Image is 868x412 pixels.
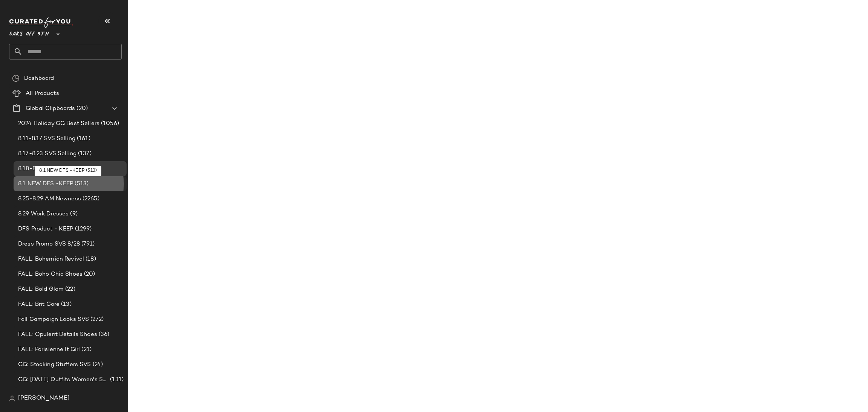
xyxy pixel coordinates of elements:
img: cfy_white_logo.C9jOOHJF.svg [9,17,73,28]
span: (791) [80,240,95,249]
span: Gifts by Price: Luxe SVS [18,391,84,399]
span: (20) [75,104,88,113]
span: (131) [108,375,124,384]
span: Saks OFF 5TH [9,26,49,39]
span: (1056) [99,119,119,128]
span: (137) [76,150,92,158]
span: 8.29 Work Dresses [18,210,69,218]
span: (161) [75,134,90,143]
span: Dress Promo SVS 8/28 [18,240,80,249]
span: [PERSON_NAME] [18,394,70,403]
span: (513) [73,180,89,188]
span: DFS Product - KEEP [18,225,73,233]
span: 8.17-8.23 SVS Selling [18,150,76,158]
span: GG: [DATE] Outfits Women's SVS [18,375,108,384]
span: 8.11-8.17 SVS Selling [18,134,75,143]
span: FALL: Brit Core [18,300,60,309]
span: FALL: Bohemian Revival [18,255,84,264]
span: FALL: Boho Chic Shoes [18,270,83,279]
span: (24) [91,360,103,369]
span: (2577) [81,165,99,173]
span: Dashboard [24,74,54,83]
span: (2265) [81,195,99,203]
span: 8.1 NEW DFS -KEEP [18,180,73,188]
span: Fall Campaign Looks SVS [18,315,89,324]
span: (1299) [73,225,92,233]
span: (36) [97,330,110,339]
span: (21) [80,345,92,354]
span: (277) [84,391,98,399]
span: FALL: Bold Glam [18,285,64,294]
span: Global Clipboards [26,104,75,113]
span: 2024 Holiday GG Best Sellers [18,119,99,128]
span: FALL: Parisienne It Girl [18,345,80,354]
img: svg%3e [9,395,15,401]
span: (22) [64,285,75,294]
span: FALL: Opulent Details Shoes [18,330,97,339]
span: 8.25-8.29 AM Newness [18,195,81,203]
span: GG: Stocking Stuffers SVS [18,360,91,369]
span: 8.18-8.22 AM Newness [18,165,81,173]
span: (13) [60,300,72,309]
img: svg%3e [12,75,20,82]
span: (18) [84,255,96,264]
span: All Products [26,89,59,98]
span: (9) [69,210,77,218]
span: (272) [89,315,104,324]
span: (20) [83,270,95,279]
